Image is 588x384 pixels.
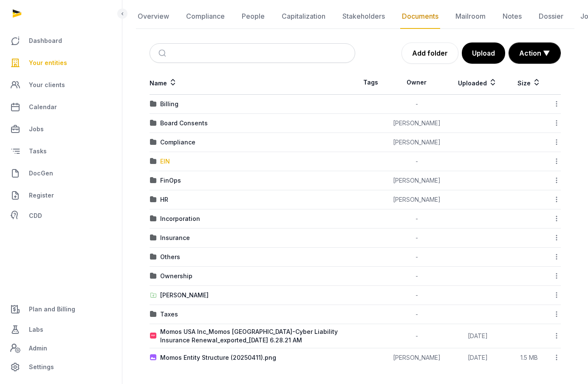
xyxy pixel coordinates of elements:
[150,234,157,241] img: folder.svg
[387,209,447,229] td: -
[387,152,447,171] td: -
[7,185,115,206] a: Register
[454,4,487,29] a: Mailroom
[29,124,44,134] span: Jobs
[387,171,447,190] td: [PERSON_NAME]
[280,4,327,29] a: Capitalization
[29,362,54,372] span: Settings
[136,4,171,29] a: Overview
[153,44,173,62] button: Submit
[387,95,447,114] td: -
[7,299,115,319] a: Plan and Billing
[508,348,550,367] td: 1.5 MB
[401,42,458,64] a: Add folder
[150,71,355,95] th: Name
[160,215,200,223] div: Incorporation
[160,157,170,166] div: EIN
[29,80,65,90] span: Your clients
[29,168,53,178] span: DocGen
[508,71,550,95] th: Size
[387,229,447,248] td: -
[387,190,447,209] td: [PERSON_NAME]
[468,354,488,361] span: [DATE]
[150,273,157,280] img: folder.svg
[160,253,180,261] div: Others
[29,58,67,68] span: Your entities
[7,75,115,95] a: Your clients
[29,36,62,46] span: Dashboard
[160,195,168,204] div: HR
[160,234,190,242] div: Insurance
[7,119,115,139] a: Jobs
[150,311,157,318] img: folder.svg
[387,324,447,348] td: -
[160,176,181,185] div: FinOps
[7,207,115,224] a: CDD
[150,333,157,339] img: pdf.svg
[150,196,157,203] img: folder.svg
[160,272,192,280] div: Ownership
[160,100,178,108] div: Billing
[447,71,509,95] th: Uploaded
[150,120,157,127] img: folder.svg
[29,190,54,200] span: Register
[387,71,447,95] th: Owner
[150,158,157,165] img: folder.svg
[387,267,447,286] td: -
[7,319,115,340] a: Labs
[341,4,387,29] a: Stakeholders
[7,97,115,117] a: Calendar
[387,286,447,305] td: -
[29,146,47,156] span: Tasks
[387,133,447,152] td: [PERSON_NAME]
[462,42,505,64] button: Upload
[160,353,276,362] div: Momos Entity Structure (20250411).png
[150,101,157,107] img: folder.svg
[150,354,157,361] img: image.svg
[150,254,157,260] img: folder.svg
[160,138,195,147] div: Compliance
[160,119,208,127] div: Board Consents
[29,102,57,112] span: Calendar
[7,31,115,51] a: Dashboard
[387,248,447,267] td: -
[150,139,157,146] img: folder.svg
[29,304,75,314] span: Plan and Billing
[387,114,447,133] td: [PERSON_NAME]
[184,4,226,29] a: Compliance
[355,71,387,95] th: Tags
[400,4,440,29] a: Documents
[136,4,574,29] nav: Tabs
[537,4,565,29] a: Dossier
[150,292,157,299] img: folder-upload.svg
[29,211,42,221] span: CDD
[160,310,178,319] div: Taxes
[509,43,560,63] button: Action ▼
[7,53,115,73] a: Your entities
[7,357,115,377] a: Settings
[387,348,447,367] td: [PERSON_NAME]
[29,325,43,335] span: Labs
[387,305,447,324] td: -
[240,4,266,29] a: People
[468,332,488,339] span: [DATE]
[7,141,115,161] a: Tasks
[501,4,523,29] a: Notes
[7,163,115,184] a: DocGen
[160,328,355,344] div: Momos USA Inc_Momos [GEOGRAPHIC_DATA]-Cyber Liability Insurance Renewal_exported_[DATE] 6.28.21 AM
[150,215,157,222] img: folder.svg
[7,340,115,357] a: Admin
[160,291,209,299] div: [PERSON_NAME]
[150,177,157,184] img: folder.svg
[29,343,47,353] span: Admin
